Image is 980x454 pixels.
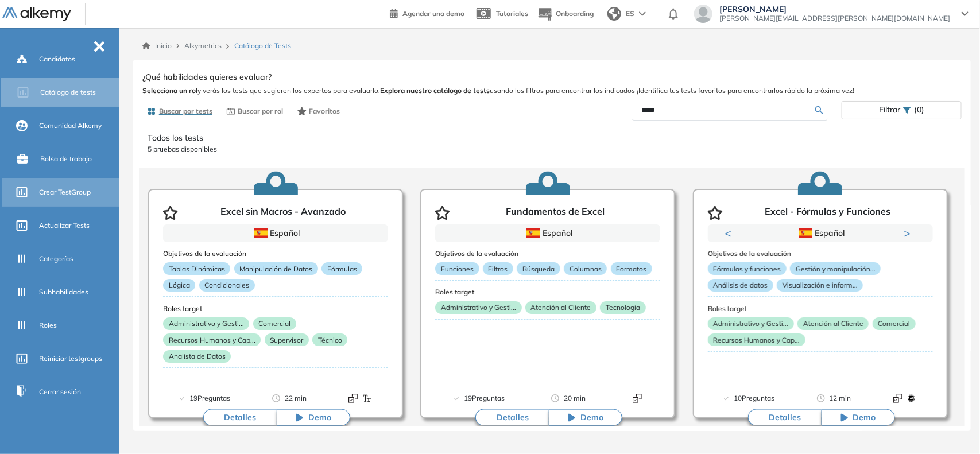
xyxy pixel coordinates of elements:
[163,279,195,292] p: Lógica
[39,54,75,64] span: Candidatos
[765,206,890,220] p: Excel - Fórmulas y Funciones
[748,409,822,426] button: Detalles
[725,227,737,239] button: Previous
[39,287,88,297] span: Subhabilidades
[904,227,916,239] button: Next
[148,144,956,154] p: 5 pruebas disponibles
[476,227,620,239] div: Español
[797,317,869,330] p: Atención al Cliente
[873,317,916,330] p: Comercial
[308,412,331,424] span: Demo
[309,106,340,117] span: Favoritos
[708,333,805,346] p: Recursos Humanos y Cap...
[40,154,92,164] span: Bolsa de trabajo
[402,9,464,18] span: Agendar una demo
[822,409,895,426] button: Demo
[312,333,347,346] p: Técnico
[777,279,863,292] p: Visualización e inform...
[626,9,634,19] span: ES
[222,102,288,121] button: Buscar por rol
[435,262,479,275] p: Funciones
[893,394,902,403] img: Format test logo
[464,393,505,404] span: 19 Preguntas
[204,227,348,239] div: Español
[719,5,950,14] span: [PERSON_NAME]
[526,228,540,238] img: ESP
[517,262,560,275] p: Búsqueda
[39,220,90,231] span: Actualizar Tests
[148,132,956,144] p: Todos los tests
[708,317,794,330] p: Administrativo y Gesti...
[580,412,603,424] span: Demo
[734,393,774,404] span: 10 Preguntas
[253,317,296,330] p: Comercial
[506,206,605,220] p: Fundamentos de Excel
[189,393,230,404] span: 19 Preguntas
[39,354,102,364] span: Reiniciar testgroups
[611,262,652,275] p: Formatos
[537,2,594,26] button: Onboarding
[853,412,876,424] span: Demo
[564,393,586,404] span: 20 min
[220,206,346,220] p: Excel sin Macros - Avanzado
[39,121,102,131] span: Comunidad Alkemy
[607,7,621,21] img: world
[496,9,528,18] span: Tutoriales
[914,102,924,118] span: (0)
[549,409,622,426] button: Demo
[39,387,81,397] span: Cerrar sesión
[203,409,277,426] button: Detalles
[142,86,962,96] span: y verás los tests que sugieren los expertos para evaluarlo. usando los filtros para encontrar los...
[163,317,249,330] p: Administrativo y Gesti...
[708,262,787,275] p: Fórmulas y funciones
[163,333,261,346] p: Recursos Humanos y Cap...
[380,86,490,95] b: Explora nuestro catálogo de tests
[163,262,230,275] p: Tablas Dinámicas
[234,41,291,51] span: Catálogo de Tests
[435,250,660,258] h3: Objetivos de la evaluación
[556,9,594,18] span: Onboarding
[142,71,272,83] span: ¿Qué habilidades quieres evaluar?
[475,409,549,426] button: Detalles
[799,228,812,238] img: ESP
[907,394,916,403] img: Format test logo
[238,106,284,117] span: Buscar por rol
[293,102,345,121] button: Favoritos
[184,41,222,50] span: Alkymetrics
[790,262,881,275] p: Gestión y manipulación...
[639,11,646,16] img: arrow
[825,242,834,244] button: 2
[163,350,231,363] p: Analista de Datos
[159,106,212,117] span: Buscar por tests
[163,250,388,258] h3: Objetivos de la evaluación
[285,393,307,404] span: 22 min
[2,7,71,22] img: Logo
[633,394,642,403] img: Format test logo
[163,305,388,313] h3: Roles target
[719,14,950,23] span: [PERSON_NAME][EMAIL_ADDRESS][PERSON_NAME][DOMAIN_NAME]
[390,6,464,20] a: Agendar una demo
[277,409,350,426] button: Demo
[39,187,91,197] span: Crear TestGroup
[435,301,521,314] p: Administrativo y Gesti...
[142,102,217,121] button: Buscar por tests
[40,87,96,98] span: Catálogo de tests
[142,86,197,95] b: Selecciona un rol
[362,394,371,403] img: Format test logo
[199,279,255,292] p: Condicionales
[749,227,893,239] div: Español
[830,393,851,404] span: 12 min
[525,301,596,314] p: Atención al Cliente
[483,262,513,275] p: Filtros
[708,250,933,258] h3: Objetivos de la evaluación
[265,333,309,346] p: Supervisor
[708,305,933,313] h3: Roles target
[39,254,73,264] span: Categorías
[600,301,645,314] p: Tecnología
[708,279,773,292] p: Análisis de datos
[879,102,900,118] span: Filtrar
[234,262,318,275] p: Manipulación de Datos
[807,242,820,244] button: 1
[254,228,268,238] img: ESP
[321,262,362,275] p: Fórmulas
